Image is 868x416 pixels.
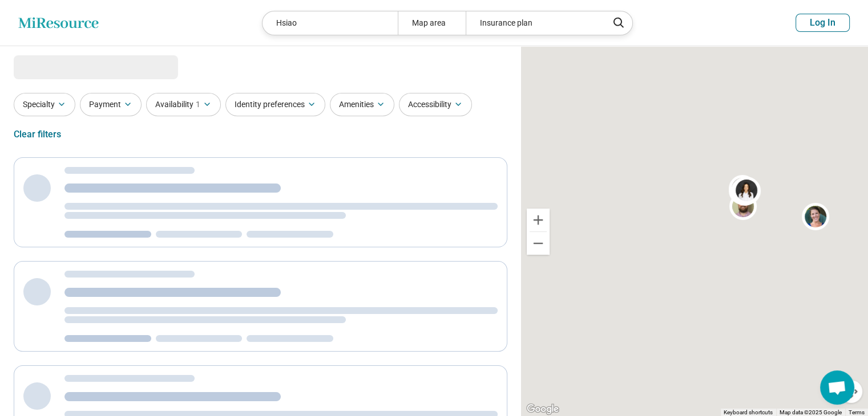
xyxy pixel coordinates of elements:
button: Log In [796,14,850,32]
span: Map data ©2025 Google [780,409,842,415]
span: Loading... [14,55,110,78]
button: Payment [80,93,142,116]
div: 2 [731,177,758,205]
button: Accessibility [399,93,472,116]
a: Terms (opens in new tab) [849,409,865,415]
div: Map area [398,11,466,35]
div: Open chat [820,370,854,405]
button: Amenities [330,93,394,116]
span: 1 [196,99,200,111]
button: Specialty [14,93,75,116]
button: Zoom out [527,232,550,255]
button: Availability1 [146,93,221,116]
div: Clear filters [14,121,61,148]
button: Zoom in [527,209,550,231]
div: Hsiao [263,11,398,35]
div: Insurance plan [466,11,601,35]
button: Identity preferences [225,93,325,116]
